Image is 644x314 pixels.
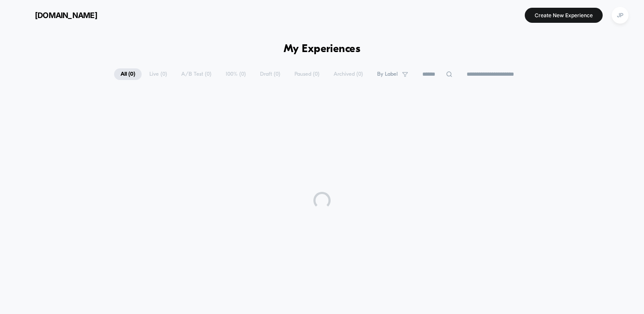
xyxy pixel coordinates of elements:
div: JP [612,7,629,24]
span: By Label [377,71,398,77]
span: All ( 0 ) [114,68,142,80]
span: [DOMAIN_NAME] [35,11,97,20]
button: [DOMAIN_NAME] [13,8,100,22]
button: JP [609,6,631,24]
h1: My Experiences [284,43,361,55]
button: Create New Experience [525,8,603,23]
